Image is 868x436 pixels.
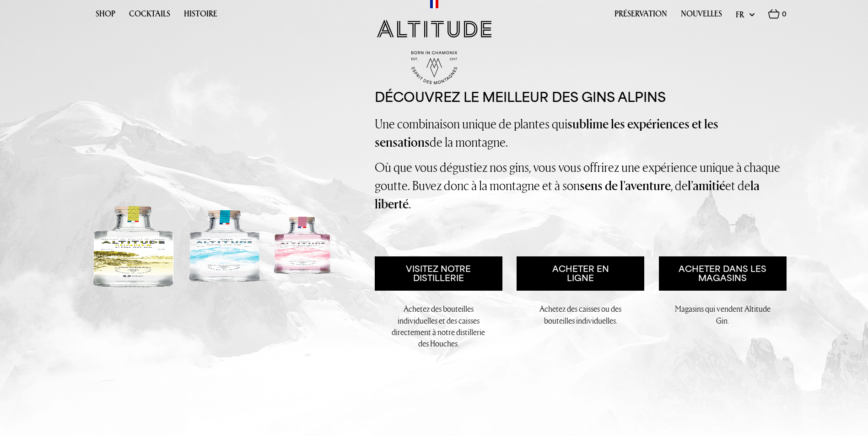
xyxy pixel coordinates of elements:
[375,115,718,151] strong: sublime les expériences et les sensations
[411,51,457,85] img: Born in Chamonix - Est. 2017 - Espirit des Montagnes
[375,256,502,291] a: Visitez notre distillerie
[768,9,780,19] img: Basket
[184,9,217,23] a: Histoire
[96,9,115,23] a: Shop
[387,303,489,349] p: Achetez des bouteilles individuelles et des caisses directement à notre distillerie des Houches.
[659,256,787,291] a: Acheter dans les magasins
[375,177,760,213] strong: la liberté
[375,115,718,150] span: Une combinaison unique de plantes qui de la montagne.
[129,9,170,23] a: Cocktails
[768,9,787,24] a: 0
[688,177,725,194] strong: l'amitié
[377,20,491,37] img: Altitude Gin
[529,303,631,326] p: Achetez des caisses ou des bouteilles individuelles.
[517,256,644,291] a: Acheter en ligne
[615,9,667,23] a: Préservation
[375,158,787,213] p: Où que vous dégustiez nos gins, vous vous offrirez une expérience unique à chaque goutte. Buvez d...
[671,303,773,326] p: Magasins qui vendent Altitude Gin.
[580,177,671,194] strong: sens de l'aventure
[681,9,722,23] a: Nouvelles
